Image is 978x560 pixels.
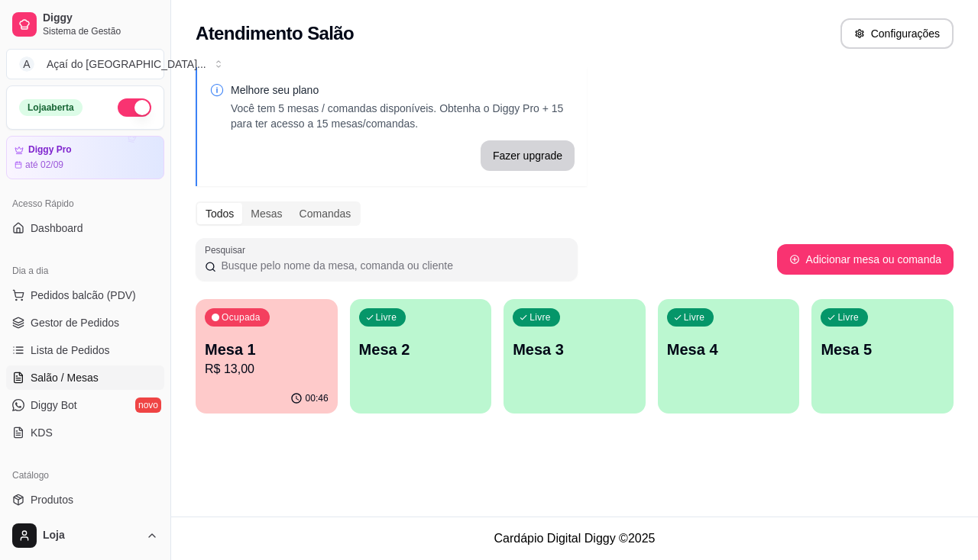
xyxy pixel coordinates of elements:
p: Mesa 5 [821,339,944,360]
p: Livre [376,311,397,323]
button: Adicionar mesa ou comanda [777,244,954,275]
div: Mesas [242,203,290,224]
a: Produtos [6,488,164,512]
p: Livre [684,311,705,323]
span: Diggy [43,11,158,25]
div: Loja aberta [19,99,83,116]
div: Todos [197,203,242,224]
footer: Cardápio Digital Diggy © 2025 [171,517,978,560]
div: Acesso Rápido [6,191,164,216]
a: DiggySistema de Gestão [6,6,164,43]
p: Mesa 2 [359,339,483,360]
p: Livre [837,311,859,323]
div: Dia a dia [6,259,164,283]
div: Catálogo [6,463,164,488]
span: Pedidos balcão (PDV) [31,288,136,303]
div: Comandas [291,203,360,224]
a: Diggy Proaté 02/09 [6,136,164,179]
button: LivreMesa 2 [350,299,492,414]
span: A [19,56,34,72]
p: Mesa 1 [205,339,329,360]
a: Salão / Mesas [6,365,164,390]
span: Salão / Mesas [31,370,99,385]
p: Melhore seu plano [231,82,575,98]
a: Dashboard [6,216,164,240]
article: Diggy Pro [28,144,72,156]
div: Açaí do [GEOGRAPHIC_DATA] ... [47,56,206,72]
button: Select a team [6,49,164,79]
button: LivreMesa 4 [658,299,800,414]
button: Pedidos balcão (PDV) [6,283,164,307]
a: Lista de Pedidos [6,338,164,362]
button: Fazer upgrade [481,140,575,171]
p: Você tem 5 mesas / comandas disponíveis. Obtenha o Diggy Pro + 15 para ter acesso a 15 mesas/coma... [231,101,575,131]
button: LivreMesa 5 [811,299,954,414]
a: KDS [6,420,164,445]
span: Gestor de Pedidos [31,315,119,330]
span: Dashboard [31,220,83,236]
button: OcupadaMesa 1R$ 13,0000:46 [196,299,338,414]
span: Sistema de Gestão [43,25,158,37]
span: Diggy Bot [31,397,77,413]
span: KDS [31,425,53,440]
span: Produtos [31,492,73,507]
p: Ocupada [222,311,261,323]
span: Loja [43,529,140,542]
p: Mesa 4 [667,339,791,360]
article: até 02/09 [25,159,63,171]
input: Pesquisar [216,258,568,273]
button: Alterar Status [118,98,151,117]
button: Configurações [840,18,954,49]
label: Pesquisar [205,243,251,256]
button: LivreMesa 3 [504,299,646,414]
p: 00:46 [306,392,329,404]
h2: Atendimento Salão [196,21,354,46]
a: Gestor de Pedidos [6,311,164,335]
a: Diggy Botnovo [6,393,164,417]
p: R$ 13,00 [205,360,329,378]
span: Lista de Pedidos [31,343,110,358]
p: Mesa 3 [513,339,636,360]
button: Loja [6,517,164,554]
p: Livre [529,311,551,323]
